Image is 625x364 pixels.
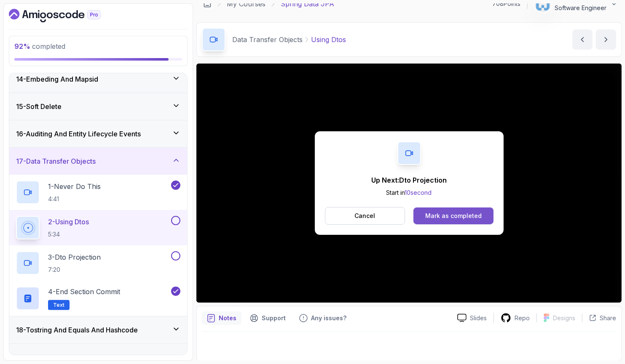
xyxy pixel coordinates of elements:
[48,252,101,262] p: 3 - Dto Projection
[405,189,432,196] span: 10 second
[572,29,593,50] button: previous content
[294,311,351,325] button: Feedback button
[14,42,65,50] span: completed
[48,287,120,297] p: 4 - End Section Commit
[494,313,536,323] a: Repo
[600,314,616,322] p: Share
[232,35,303,45] p: Data Transfer Objects
[354,212,375,220] p: Cancel
[9,120,187,147] button: 16-Auditing And Entity Lifecycle Events
[16,352,165,362] h3: 19 - Database Versioning And Scheme Evolution
[553,314,575,322] p: Designs
[16,251,180,275] button: 3-Dto Projection7:20
[9,93,187,120] button: 15-Soft Delete
[16,156,96,166] h3: 17 - Data Transfer Objects
[9,9,120,22] a: Dashboard
[48,217,89,227] p: 2 - Using Dtos
[16,325,138,335] h3: 18 - Tostring And Equals And Hashcode
[16,287,180,310] button: 4-End Section CommitText
[16,101,62,112] h3: 15 - Soft Delete
[196,64,622,303] iframe: 2 - Using DTOs
[413,207,493,224] button: Mark as completed
[371,189,447,197] p: Start in
[16,129,141,139] h3: 16 - Auditing And Entity Lifecycle Events
[425,212,482,220] div: Mark as completed
[311,314,346,322] p: Any issues?
[48,230,89,239] p: 5:34
[9,66,187,93] button: 14-Embeding And Mapsid
[219,314,236,322] p: Notes
[53,302,64,308] span: Text
[555,4,606,12] p: Software Engineer
[48,266,101,274] p: 7:20
[16,181,180,204] button: 1-Never Do This4:41
[14,42,30,50] span: 92 %
[202,311,241,325] button: notes button
[9,316,187,343] button: 18-Tostring And Equals And Hashcode
[9,148,187,175] button: 17-Data Transfer Objects
[582,314,616,322] button: Share
[371,175,447,185] p: Up Next: Dto Projection
[48,181,101,191] p: 1 - Never Do This
[16,216,180,239] button: 2-Using Dtos5:34
[245,311,291,325] button: Support button
[515,314,530,322] p: Repo
[48,195,101,203] p: 4:41
[262,314,286,322] p: Support
[470,314,487,322] p: Slides
[451,314,494,322] a: Slides
[325,207,405,225] button: Cancel
[596,29,616,50] button: next content
[16,74,98,84] h3: 14 - Embeding And Mapsid
[311,35,346,45] p: Using Dtos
